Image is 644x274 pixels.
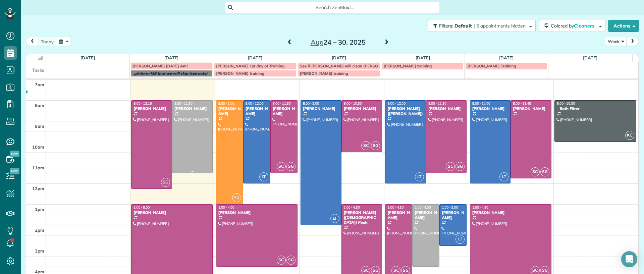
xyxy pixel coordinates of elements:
[428,101,446,106] span: 8:00 - 11:30
[539,20,605,32] button: Colored byCleaners
[174,106,211,111] div: [PERSON_NAME]
[439,23,453,29] span: Filters:
[35,248,44,254] span: 3pm
[216,63,284,68] span: [PERSON_NAME] 1st day of Training
[425,20,536,32] a: Filters: Default | 5 appointments hidden
[442,205,458,210] span: 1:00 - 3:00
[446,162,455,171] span: SC
[80,55,95,60] a: [DATE]
[441,210,465,220] div: [PERSON_NAME]
[387,205,404,210] span: 1:00 - 4:30
[133,106,170,111] div: [PERSON_NAME]
[513,101,531,106] span: 8:00 - 11:45
[344,205,360,210] span: 1:00 - 4:30
[343,106,380,111] div: [PERSON_NAME]
[303,101,319,106] span: 8:00 - 2:00
[218,205,234,210] span: 1:00 - 4:00
[277,162,286,171] span: SC
[273,101,291,106] span: 8:00 - 11:30
[164,55,179,60] a: [DATE]
[499,172,508,181] span: LT
[232,193,241,202] span: AD
[174,101,193,106] span: 8:00 - 11:30
[35,103,44,108] span: 8am
[361,141,370,150] span: SC
[38,37,57,46] button: today
[621,251,637,267] div: Open Intercom Messenger
[428,106,465,111] div: [PERSON_NAME]
[332,55,346,60] a: [DATE]
[415,205,431,210] span: 1:00 - 4:00
[540,167,549,176] span: SG
[286,256,296,265] span: SG
[472,210,549,215] div: [PERSON_NAME]
[416,55,430,60] a: [DATE]
[32,186,44,191] span: 12pm
[35,123,44,129] span: 9am
[513,106,549,111] div: [PERSON_NAME]
[300,63,397,68] span: See if [PERSON_NAME] will clean [PERSON_NAME]?
[531,167,540,176] span: SC
[343,210,380,225] div: [PERSON_NAME] ([DEMOGRAPHIC_DATA]) Peak
[428,20,536,32] button: Filters: Default | 5 appointments hidden
[467,63,516,68] span: [PERSON_NAME] Training
[384,63,432,68] span: [PERSON_NAME] training
[454,23,472,29] span: Default
[259,172,268,181] span: LT
[625,131,634,140] span: KC
[303,106,339,111] div: [PERSON_NAME]
[35,82,44,87] span: 7am
[133,101,152,106] span: 8:00 - 12:15
[216,71,264,76] span: [PERSON_NAME] training
[296,39,380,46] h2: 24 – 30, 2025
[35,207,44,212] span: 1pm
[608,20,639,32] button: Actions
[218,101,234,106] span: 8:00 - 1:00
[499,55,514,60] a: [DATE]
[10,168,19,174] span: New
[344,101,362,106] span: 8:00 - 10:30
[133,210,211,215] div: [PERSON_NAME]
[472,101,490,106] span: 8:00 - 12:00
[161,178,170,187] span: SG
[286,162,296,171] span: SG
[583,55,597,60] a: [DATE]
[330,214,339,223] span: LT
[472,106,509,111] div: [PERSON_NAME]
[556,106,634,111] div: - Bath Fitter
[311,38,324,46] span: Aug
[218,210,296,215] div: [PERSON_NAME]
[626,37,639,46] button: next
[133,205,150,210] span: 1:00 - 5:00
[132,63,189,68] span: [PERSON_NAME] [DATE] Am?
[605,37,627,46] button: Week
[387,210,410,220] div: [PERSON_NAME]
[277,256,286,265] span: SC
[245,106,268,116] div: [PERSON_NAME]
[35,227,44,233] span: 2pm
[557,101,575,106] span: 8:00 - 10:00
[387,106,424,116] div: [PERSON_NAME] ([PERSON_NAME])
[455,162,465,171] span: SG
[387,101,406,106] span: 8:00 - 12:00
[32,165,44,170] span: 11am
[371,141,380,150] span: SG
[246,101,264,106] span: 8:00 - 12:00
[414,210,437,220] div: [PERSON_NAME]
[574,23,595,29] span: Cleaners
[474,23,526,29] span: | 5 appointments hidden
[137,71,208,76] span: Inform MS that we will skip (see note)
[551,23,597,29] span: Colored by
[415,172,424,181] span: LT
[272,106,296,116] div: [PERSON_NAME]
[248,55,262,60] a: [DATE]
[300,71,348,76] span: [PERSON_NAME] training
[32,144,44,150] span: 10am
[455,235,465,244] span: LT
[218,106,241,116] div: [PERSON_NAME]
[26,37,39,46] button: prev
[472,205,488,210] span: 1:00 - 4:30
[10,151,19,157] span: New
